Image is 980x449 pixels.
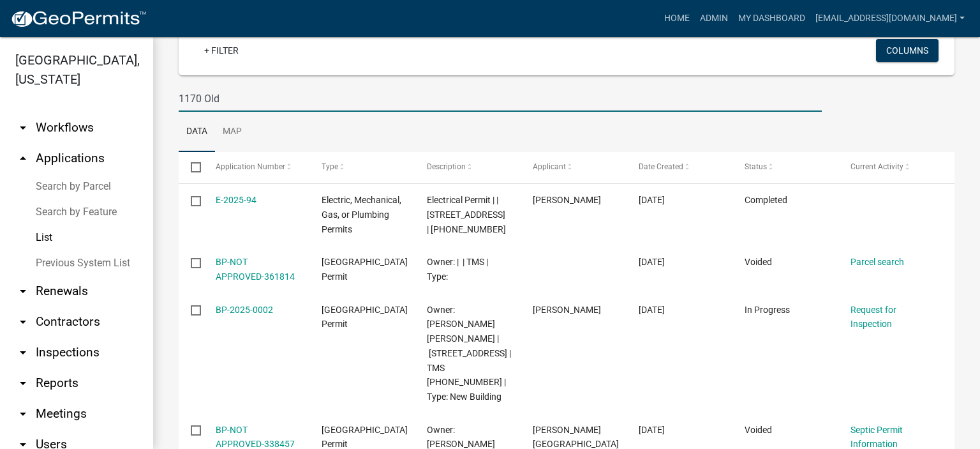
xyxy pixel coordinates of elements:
a: Map [215,112,249,153]
span: Completed [745,195,787,205]
span: 02/24/2025 [639,195,665,205]
span: 12/16/2024 [639,305,665,315]
span: Brandon Johnson [533,195,601,205]
datatable-header-cell: Current Activity [838,152,944,183]
datatable-header-cell: Select [179,152,203,183]
datatable-header-cell: Status [732,152,838,183]
datatable-header-cell: Application Number [203,152,309,183]
datatable-header-cell: Applicant [521,152,627,183]
span: Voided [745,425,772,435]
span: Description [427,162,466,171]
a: E-2025-94 [216,195,256,205]
i: arrow_drop_down [15,406,31,422]
a: My Dashboard [733,6,810,31]
i: arrow_drop_down [15,284,31,299]
a: Admin [695,6,733,31]
span: Electrical Permit | | 1170 OLD ABBEVILLE HWY | 110-00-00-037 [427,195,506,234]
span: Current Activity [850,162,903,171]
a: Parcel search [850,257,904,267]
datatable-header-cell: Description [415,152,521,183]
a: BP-2025-0002 [216,305,273,315]
span: 01/08/2025 [639,257,665,267]
span: Applicant [533,162,566,171]
a: [EMAIL_ADDRESS][DOMAIN_NAME] [810,6,970,31]
button: Columns [876,39,939,62]
i: arrow_drop_up [15,151,31,166]
a: + Filter [194,39,249,62]
datatable-header-cell: Date Created [627,152,732,183]
span: Status [745,162,767,171]
i: arrow_drop_down [15,314,31,330]
span: Jonathan Botts [533,305,601,315]
a: BP-NOT APPROVED-361814 [216,257,295,282]
span: 11/21/2024 [639,425,665,435]
span: Application Number [216,162,285,171]
i: arrow_drop_down [15,120,31,135]
span: Owner: PERRIN DAWN CARRINGTON | 1170 OLD ABBEVILLE HWY | TMS 110-00-00-037 | Type: New Building [427,305,511,402]
span: Abbeville County Building Permit [322,305,408,330]
span: Voided [745,257,772,267]
i: arrow_drop_down [15,345,31,360]
a: Request for Inspection [850,305,896,330]
i: arrow_drop_down [15,376,31,391]
a: Home [659,6,695,31]
span: Owner: | | TMS | Type: [427,257,488,282]
a: Data [179,112,215,153]
span: In Progress [745,305,790,315]
input: Search for applications [179,86,822,112]
span: Abbeville County Building Permit [322,257,408,282]
span: Electric, Mechanical, Gas, or Plumbing Permits [322,195,401,234]
span: Type [322,162,338,171]
datatable-header-cell: Type [309,152,415,183]
span: Date Created [639,162,683,171]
